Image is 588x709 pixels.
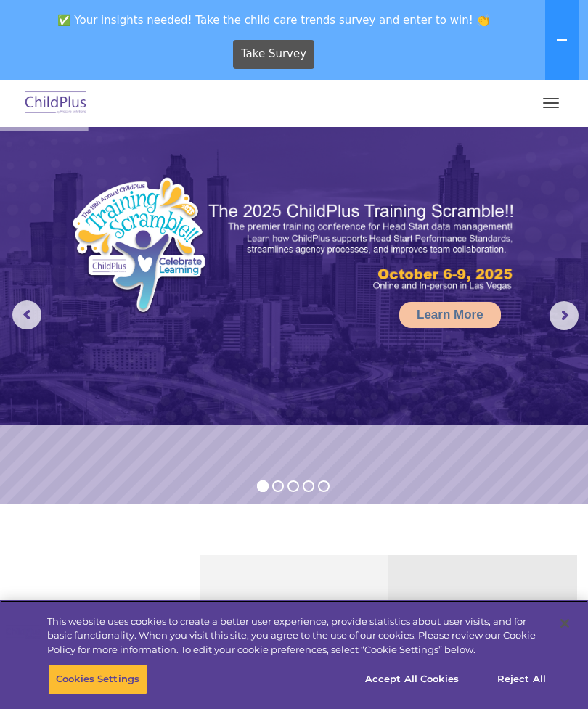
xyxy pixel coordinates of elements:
[47,615,547,657] div: This website uses cookies to create a better user experience, provide statistics about user visit...
[476,664,567,694] button: Reject All
[549,607,581,639] button: Close
[357,664,467,694] button: Accept All Cookies
[241,41,306,67] span: Take Survey
[22,86,90,120] img: ChildPlus by Procare Solutions
[399,302,501,328] a: Learn More
[6,6,542,34] span: ✅ Your insights needed! Take the child care trends survey and enter to win! 👏
[233,40,315,69] a: Take Survey
[48,664,147,694] button: Cookies Settings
